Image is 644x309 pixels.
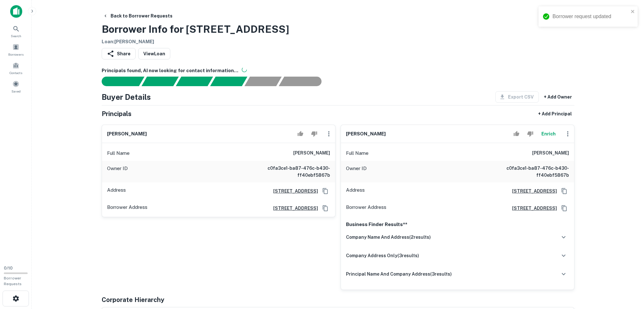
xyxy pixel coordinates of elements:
button: Reject [525,127,536,140]
button: Accept [511,127,522,140]
button: Copy Address [321,203,330,213]
p: Full Name [107,149,130,157]
div: Your request is received and processing... [141,77,179,86]
button: + Add Principal [536,108,574,120]
button: Back to Borrower Requests [100,10,175,22]
span: Search [11,33,21,38]
h5: Corporate Hierarchy [102,295,164,305]
a: Borrowers [2,41,30,58]
button: Copy Address [559,186,569,196]
button: Reject [308,127,320,140]
p: Address [346,186,365,196]
div: AI fulfillment process complete. [279,77,329,86]
h3: Borrower Info for [STREET_ADDRESS] [102,22,289,37]
button: Share [102,48,136,59]
span: Borrower Requests [4,276,22,286]
a: [STREET_ADDRESS] [268,205,318,212]
button: Enrich [539,127,559,140]
h6: [PERSON_NAME] [107,130,147,138]
div: Sending borrower request to AI... [94,77,142,86]
a: [STREET_ADDRESS] [507,205,557,212]
p: Borrower Address [346,203,386,213]
button: + Add Owner [541,91,574,103]
a: [STREET_ADDRESS] [268,188,318,195]
h6: company name and address ( 2 results) [346,234,431,241]
img: capitalize-icon.png [10,5,22,18]
button: Copy Address [559,203,569,213]
h6: Loan : [PERSON_NAME] [102,38,289,45]
p: Address [107,186,126,196]
iframe: Chat Widget [612,258,644,289]
span: Contacts [10,70,22,75]
p: Business Finder Results** [346,221,569,228]
div: Documents found, AI parsing details... [176,77,213,86]
span: 0 / 10 [4,266,13,271]
h6: c0fa3ce1-ba87-476c-b430-ff40ebf5867b [493,165,569,179]
h6: [PERSON_NAME] [293,149,330,157]
div: Borrower request updated [552,13,629,20]
button: close [631,9,635,15]
button: Copy Address [321,186,330,196]
h6: company address only ( 3 results) [346,252,419,259]
button: Accept [295,127,306,140]
a: Saved [2,78,30,95]
a: Contacts [2,59,30,77]
h6: [PERSON_NAME] [532,149,569,157]
h6: Principals found, AI now looking for contact information... [102,67,574,74]
div: Principals found, AI now looking for contact information... [210,77,247,86]
div: Principals found, still searching for contact information. This may take time... [244,77,281,86]
p: Owner ID [346,165,367,179]
span: Saved [11,89,21,94]
h6: c0fa3ce1-ba87-476c-b430-ff40ebf5867b [254,165,330,179]
a: ViewLoan [138,48,170,59]
p: Borrower Address [107,203,147,213]
a: Search [2,23,30,40]
h4: Buyer Details [102,91,151,103]
p: Full Name [346,149,369,157]
h5: Principals [102,109,132,119]
h6: principal name and company address ( 3 results) [346,271,452,278]
p: Owner ID [107,165,128,179]
span: Borrowers [8,52,24,57]
a: [STREET_ADDRESS] [507,188,557,195]
h6: [PERSON_NAME] [346,130,386,138]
